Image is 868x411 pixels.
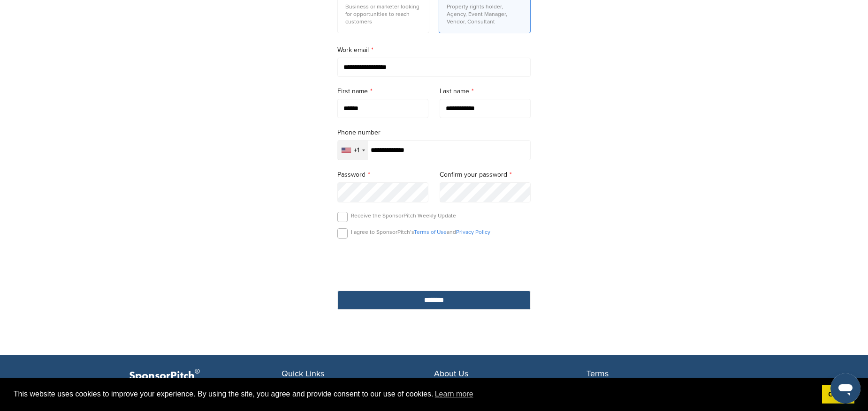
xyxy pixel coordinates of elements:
[434,368,468,379] span: About Us
[440,170,531,180] label: Confirm your password
[830,374,860,404] iframe: Button to launch messaging window
[195,366,200,377] span: ®
[282,368,324,379] span: Quick Links
[129,369,282,383] p: SponsorPitch
[14,387,815,401] span: This website uses cookies to improve your experience. By using the site, you agree and provide co...
[351,212,456,219] p: Receive the SponsorPitch Weekly Update
[434,387,475,401] a: learn more about cookies
[337,45,531,55] label: Work email
[447,3,523,25] p: Property rights holder, Agency, Event Manager, Vendor, Consultant
[337,86,428,97] label: First name
[822,385,854,404] a: dismiss cookie message
[345,3,421,25] p: Business or marketer looking for opportunities to reach customers
[456,229,490,235] a: Privacy Policy
[338,141,368,160] div: Selected country
[351,228,490,236] p: I agree to SponsorPitch’s and
[440,86,531,97] label: Last name
[354,147,359,154] div: +1
[337,127,531,138] label: Phone number
[337,170,428,180] label: Password
[414,229,447,235] a: Terms of Use
[381,249,487,277] iframe: reCAPTCHA
[586,368,609,379] span: Terms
